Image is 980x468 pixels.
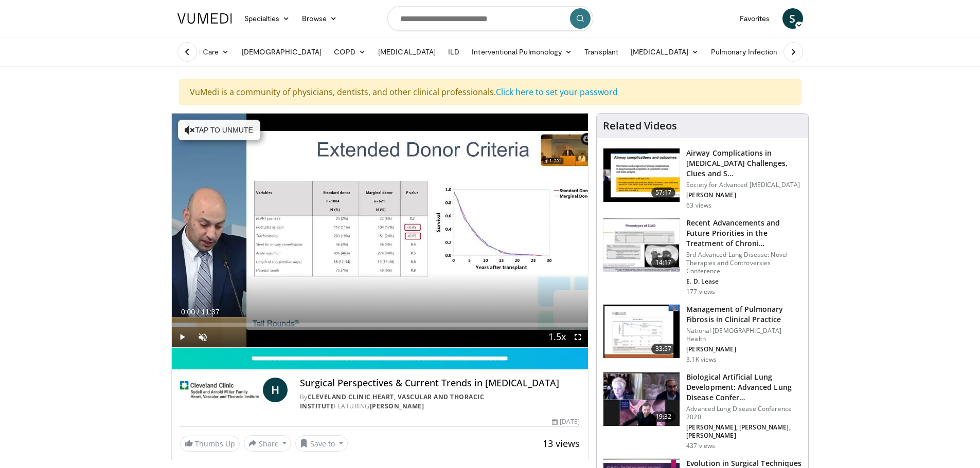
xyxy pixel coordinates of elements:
[705,42,794,62] a: Pulmonary Infection
[686,327,802,343] p: National [DEMOGRAPHIC_DATA] Health
[686,201,711,210] p: 63 views
[466,42,578,62] a: Interventional Pulmonology
[686,355,717,364] p: 3.1K views
[238,8,296,29] a: Specialties
[295,435,348,452] button: Save to
[496,86,618,98] a: Click here to set your password
[734,8,776,29] a: Favorites
[370,402,424,410] a: [PERSON_NAME]
[603,304,802,364] a: 33:57 Management of Pulmonary Fibrosis in Clinical Practice National [DEMOGRAPHIC_DATA] Health [P...
[686,288,715,296] p: 177 views
[603,218,680,272] img: 515e8a28-5fde-450e-adc8-91d704156136.150x105_q85_crop-smart_upscale.jpg
[244,435,292,452] button: Share
[603,120,677,132] h4: Related Videos
[686,218,802,249] h3: Recent Advancements and Future Priorities in the Treatment of Chroni…
[603,372,680,426] img: 8b41ecf6-0992-480b-953e-a39718f005de.150x105_q85_crop-smart_upscale.jpg
[552,417,580,426] div: [DATE]
[181,308,195,316] span: 0:00
[686,345,802,353] p: [PERSON_NAME]
[236,42,328,62] a: [DEMOGRAPHIC_DATA]
[198,308,200,316] span: /
[201,308,219,316] span: 11:37
[603,218,802,296] a: 14:17 Recent Advancements and Future Priorities in the Treatment of Chroni… 3rd Advanced Lung Dis...
[686,277,802,286] p: E. D. Lease
[603,148,802,210] a: 57:17 Airway Complications in [MEDICAL_DATA] Challenges, Clues and S… Society for Advanced [MEDIC...
[179,79,801,105] div: VuMedi is a community of physicians, dentists, and other clinical professionals.
[300,378,580,389] h4: Surgical Perspectives & Current Trends in [MEDICAL_DATA]
[651,188,676,198] span: 57:17
[543,437,580,450] span: 13 views
[296,8,343,29] a: Browse
[178,120,260,140] button: Tap to unmute
[651,411,676,422] span: 19:32
[625,42,705,62] a: [MEDICAL_DATA]
[172,114,589,348] video-js: Video Player
[192,327,213,347] button: Unmute
[172,327,192,347] button: Play
[603,148,680,202] img: 01e7c6f6-1739-4525-b7e5-680f7245a7f5.150x105_q85_crop-smart_upscale.jpg
[172,323,589,327] div: Progress Bar
[686,423,802,440] p: [PERSON_NAME], [PERSON_NAME], [PERSON_NAME]
[442,42,466,62] a: ILD
[387,6,593,31] input: Search topics, interventions
[547,327,567,347] button: Playback Rate
[686,191,802,199] p: [PERSON_NAME]
[328,42,372,62] a: COPD
[263,378,288,402] a: H
[603,372,802,450] a: 19:32 Biological Artificial Lung Development: Advanced Lung Disease Confer… Advanced Lung Disease...
[782,8,803,29] a: S
[177,13,232,24] img: VuMedi Logo
[180,378,259,402] img: Cleveland Clinic Heart, Vascular and Thoracic Institute
[686,251,802,275] p: 3rd Advanced Lung Disease: Novel Therapies and Controversies Conference
[686,372,802,403] h3: Biological Artificial Lung Development: Advanced Lung Disease Confer…
[603,305,680,358] img: d8f09300-8f8a-4685-8da7-e43e2d6d2074.150x105_q85_crop-smart_upscale.jpg
[567,327,588,347] button: Fullscreen
[686,442,715,450] p: 437 views
[578,42,625,62] a: Transplant
[180,436,240,452] a: Thumbs Up
[300,392,580,411] div: By FEATURING
[686,405,802,421] p: Advanced Lung Disease Conference 2020
[651,344,676,354] span: 33:57
[651,257,676,268] span: 14:17
[686,181,802,189] p: Society for Advanced [MEDICAL_DATA]
[372,42,442,62] a: [MEDICAL_DATA]
[686,304,802,325] h3: Management of Pulmonary Fibrosis in Clinical Practice
[686,148,802,179] h3: Airway Complications in [MEDICAL_DATA] Challenges, Clues and S…
[300,392,485,410] a: Cleveland Clinic Heart, Vascular and Thoracic Institute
